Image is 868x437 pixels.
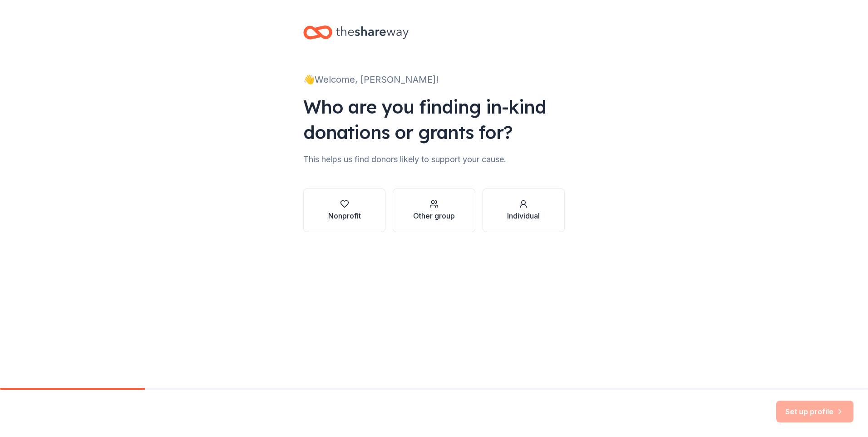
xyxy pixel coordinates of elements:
[328,210,361,221] div: Nonprofit
[303,152,565,167] div: This helps us find donors likely to support your cause.
[303,72,565,87] div: 👋 Welcome, [PERSON_NAME]!
[483,189,565,232] button: Individual
[393,189,475,232] button: Other group
[303,189,385,232] button: Nonprofit
[413,210,455,221] div: Other group
[507,210,540,221] div: Individual
[303,94,565,145] div: Who are you finding in-kind donations or grants for?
